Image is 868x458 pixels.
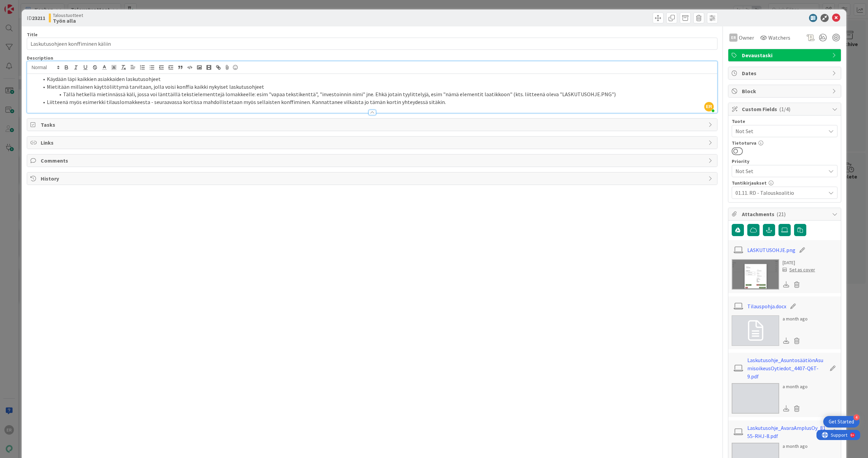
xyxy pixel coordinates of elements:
[32,15,45,21] b: 23211
[783,259,815,266] div: [DATE]
[735,126,822,136] span: Not Set
[41,121,705,129] span: Tasks
[27,38,717,50] input: type card name here...
[783,315,808,322] div: a month ago
[53,13,83,18] span: Taloustuotteet
[34,3,38,8] div: 9+
[735,188,822,197] span: 01.11. RD - Talouskoalitio
[729,34,737,42] div: ER
[783,443,808,450] div: a month ago
[783,280,790,289] div: Download
[742,51,829,59] span: Devaustaski
[27,14,45,22] span: ID
[735,166,822,176] span: Not Set
[739,34,754,42] span: Owner
[853,414,860,420] div: 4
[823,416,860,428] div: Open Get Started checklist, remaining modules: 4
[783,404,790,413] div: Download
[41,174,705,183] span: History
[732,159,837,164] div: Priority
[742,105,829,113] span: Custom Fields
[742,87,829,95] span: Block
[14,1,31,9] span: Support
[732,141,837,145] div: Tietoturva
[39,83,714,91] li: Mietitään millainen käyttöliittymä tarvitaan, jolla voisi konffia kaikki nykyiset laskutusohjeet
[732,181,837,185] div: Tuntikirjaukset
[39,90,714,98] li: Tällä hetkellä mietinnässä käli, jossa voi länttäillä tekstielementtejä lomakkeelle: esim "vapaa ...
[783,383,808,390] div: a month ago
[747,302,786,310] a: Tilauspohja.docx
[747,246,795,254] a: LASKUTUSOHJE.png
[39,98,714,106] li: Liitteenä myös esimerkki tilauslomakkeesta - seuraavassa kortissa mahdollistetaan myös sellaisten...
[747,356,826,380] a: Laskutusohje_AsuntosäätiönAsumisoikeusOytiedot_4407-Q6T-9.pdf
[41,139,705,147] span: Links
[829,418,854,425] div: Get Started
[747,424,826,440] a: Laskutusohje_AvaraAmplusOy_8155-RHJ-8.pdf
[768,34,790,42] span: Watchers
[783,336,790,345] div: Download
[27,32,38,38] label: Title
[53,18,83,23] b: Työn alla
[783,266,815,273] div: Set as cover
[779,106,790,112] span: ( 1/4 )
[27,55,53,61] span: Description
[704,102,714,111] span: ER
[742,69,829,77] span: Dates
[776,211,786,217] span: ( 21 )
[41,157,705,165] span: Comments
[39,75,714,83] li: Käydään läpi kaikkien asiakkaiden laskutusohjeet
[742,210,829,218] span: Attachments
[732,119,837,124] div: Tuote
